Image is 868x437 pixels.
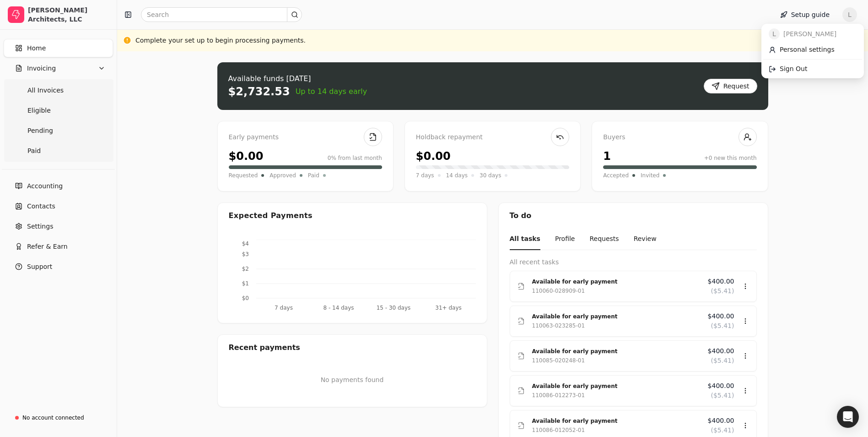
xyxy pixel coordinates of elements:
p: No payments found [229,375,476,385]
span: $400.00 [708,416,734,426]
tspan: $4 [242,240,248,247]
div: Available for early payment [532,416,701,426]
a: Contacts [4,197,113,215]
div: Expected Payments [229,210,313,221]
div: Available for early payment [532,382,701,391]
tspan: 7 days [275,305,293,311]
button: Requests [589,229,619,250]
div: Buyers [603,132,756,142]
span: Up to 14 days early [296,86,367,97]
div: To do [499,203,768,229]
button: L [842,7,857,22]
button: All tasks [510,229,540,250]
span: Invoicing [27,64,56,73]
a: No account connected [4,410,113,426]
span: Settings [27,222,53,231]
a: All Invoices [5,81,111,99]
a: Accounting [4,177,113,195]
div: Available for early payment [532,277,701,286]
span: Eligible [27,106,51,115]
span: Requested [229,171,258,180]
span: Refer & Earn [27,242,68,251]
span: Invited [641,171,659,180]
div: $0.00 [229,148,264,164]
div: Holdback repayment [416,132,569,142]
span: ($5.41) [711,426,734,435]
a: Eligible [5,101,111,120]
span: Approved [270,171,296,180]
button: Request [704,79,757,93]
span: Paid [27,146,41,156]
span: ($5.41) [711,321,734,331]
button: Review [634,229,657,250]
a: Settings [4,217,113,235]
div: 110086-012273-01 [532,391,585,400]
div: $0.00 [416,148,451,164]
div: Open Intercom Messenger [837,406,859,428]
div: 110086-012052-01 [532,426,585,435]
span: Accepted [603,171,629,180]
button: Profile [555,229,575,250]
div: 110063-023285-01 [532,321,585,330]
div: [PERSON_NAME] Architects, LLC [28,5,109,24]
span: All Invoices [27,86,64,95]
tspan: 31+ days [435,305,461,311]
a: Paid [5,142,111,160]
span: Support [27,262,52,272]
button: Setup guide [773,7,837,22]
span: Pending [27,126,53,136]
div: 110085-020248-01 [532,356,585,365]
div: Available for early payment [532,347,701,356]
tspan: $3 [242,251,248,257]
span: L [769,28,780,39]
span: ($5.41) [711,356,734,366]
span: 7 days [416,171,434,180]
tspan: 15 - 30 days [376,305,410,311]
span: Sign Out [780,64,807,74]
button: Refer & Earn [4,237,113,256]
div: Recent payments [218,335,487,361]
tspan: $0 [242,295,248,301]
div: Available for early payment [532,312,701,321]
div: 0% from last month [328,154,382,162]
div: Complete your set up to begin processing payments. [135,36,306,45]
span: Contacts [27,202,55,211]
tspan: 8 - 14 days [323,305,354,311]
span: $400.00 [708,346,734,356]
div: All recent tasks [510,257,757,267]
tspan: $1 [242,280,248,287]
span: $400.00 [708,277,734,286]
div: 1 [603,148,611,164]
span: ($5.41) [711,286,734,296]
div: Early payments [229,132,382,142]
span: Paid [308,171,319,180]
span: $400.00 [708,381,734,391]
span: Accounting [27,181,63,191]
button: Support [4,257,113,276]
div: $2,732.53 [228,84,290,99]
a: Home [4,39,113,57]
a: Pending [5,121,111,140]
button: Invoicing [4,59,113,77]
span: ($5.41) [711,391,734,400]
span: Personal settings [780,45,835,55]
span: [PERSON_NAME] [783,29,836,39]
div: L [761,24,864,78]
span: Home [27,44,46,53]
span: $400.00 [708,311,734,321]
span: 14 days [446,171,468,180]
tspan: $2 [242,266,248,272]
span: 30 days [480,171,501,180]
div: +0 new this month [704,154,757,162]
div: No account connected [22,414,84,422]
div: Available funds [DATE] [228,73,367,84]
div: 110060-028909-01 [532,286,585,295]
input: Search [141,7,302,22]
